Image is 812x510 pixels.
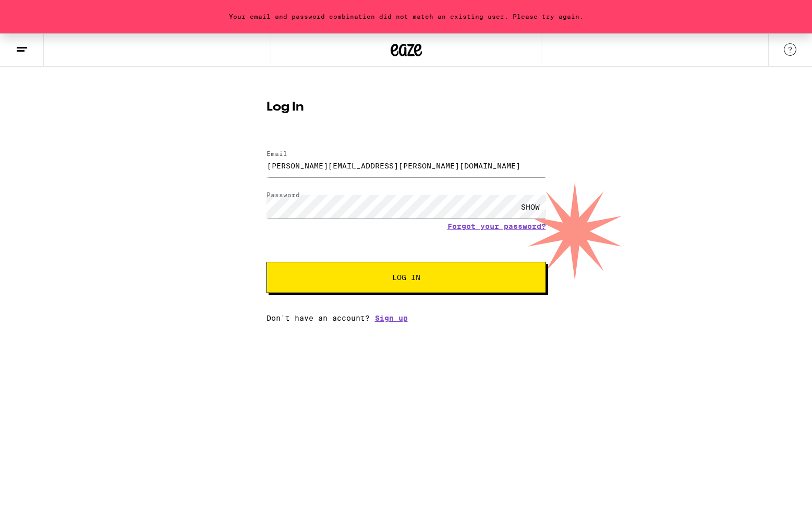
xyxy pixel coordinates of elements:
[6,7,75,16] span: Hi. Need any help?
[375,314,408,322] a: Sign up
[515,195,546,218] div: SHOW
[266,101,546,114] h1: Log In
[266,191,300,198] label: Password
[266,262,546,293] button: Log In
[266,314,546,322] div: Don't have an account?
[447,222,546,230] a: Forgot your password?
[392,274,420,281] span: Log In
[266,154,546,177] input: Email
[266,150,287,157] label: Email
